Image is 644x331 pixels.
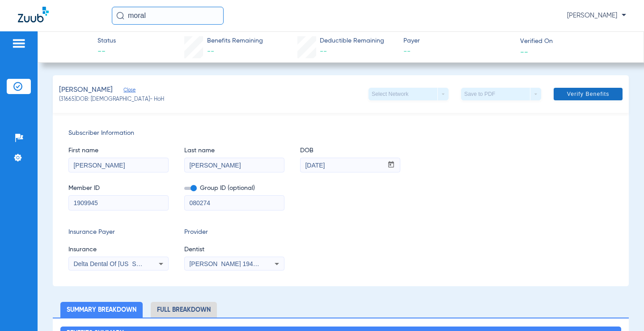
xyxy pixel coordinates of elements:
span: DOB [300,146,400,155]
span: -- [520,47,528,56]
span: Deductible Remaining [320,36,384,46]
span: Status [97,36,116,46]
span: Verify Benefits [567,90,610,98]
button: Verify Benefits [554,88,623,100]
span: Insurance [68,245,169,254]
li: Full Breakdown [151,302,217,318]
span: Dentist [184,245,284,254]
span: -- [207,48,214,55]
span: [PERSON_NAME] [59,85,113,96]
span: -- [97,46,116,57]
span: Last name [184,146,284,155]
span: Verified On [520,37,629,46]
img: hamburger-icon [12,38,26,49]
iframe: Chat Widget [599,288,644,331]
span: Member ID [68,184,169,193]
span: -- [403,46,513,57]
span: Insurance Payer [68,228,169,237]
img: Search Icon [116,12,124,20]
span: [PERSON_NAME] [567,11,626,20]
span: First name [68,146,169,155]
span: -- [320,48,327,55]
img: Zuub Logo [18,7,49,22]
span: [PERSON_NAME] 1942852025 [189,260,277,267]
span: Benefits Remaining [207,36,263,46]
span: Close [123,87,131,95]
span: (31665) DOB: [DEMOGRAPHIC_DATA] - HoH [59,96,164,104]
li: Summary Breakdown [60,302,143,318]
span: Group ID (optional) [184,184,284,193]
span: Delta Dental Of [US_STATE] [73,260,153,267]
span: Payer [403,36,513,46]
button: Open calendar [382,158,400,172]
span: Provider [184,228,284,237]
span: Subscriber Information [68,129,613,138]
input: Search for patients [112,7,224,25]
